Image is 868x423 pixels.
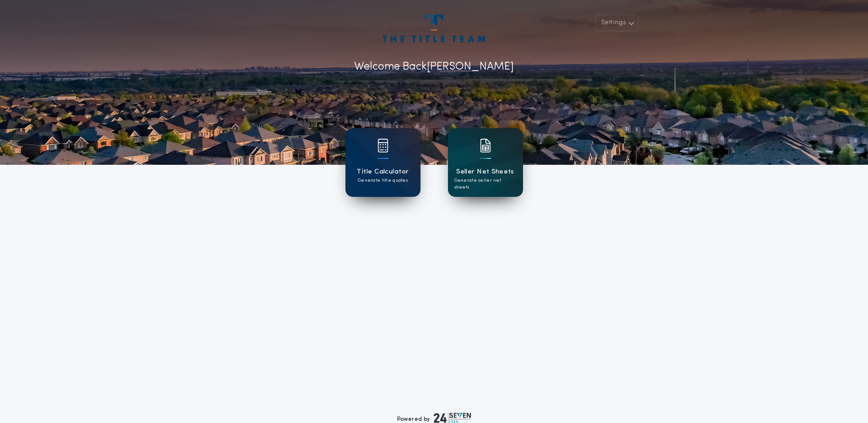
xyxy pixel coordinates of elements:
[480,139,491,152] img: card icon
[456,167,514,177] h1: Seller Net Sheets
[358,177,408,184] p: Generate title quotes
[454,177,517,191] p: Generate seller net sheets
[354,59,514,75] p: Welcome Back [PERSON_NAME]
[356,167,409,177] h1: Title Calculator
[448,128,523,197] a: card iconSeller Net SheetsGenerate seller net sheets
[345,128,421,197] a: card iconTitle CalculatorGenerate title quotes
[377,139,388,152] img: card icon
[383,15,485,42] img: account-logo
[595,15,638,31] button: Settings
